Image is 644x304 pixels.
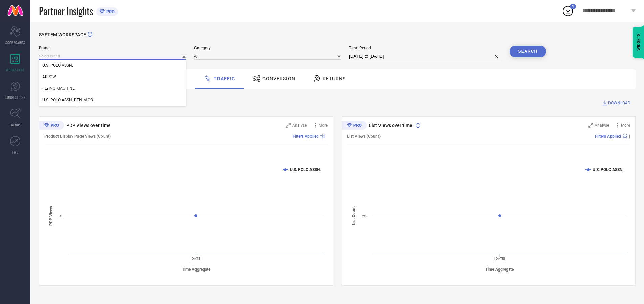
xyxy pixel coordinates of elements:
[349,52,501,60] input: Select time period
[191,257,201,260] text: [DATE]
[595,123,609,128] span: Analyse
[39,32,86,37] span: SYSTEM WORKSPACE
[608,100,630,106] span: DOWNLOAD
[262,76,295,81] span: Conversion
[595,134,621,139] span: Filters Applied
[286,123,291,128] svg: Zoom
[12,150,19,155] span: FWD
[182,267,211,272] tspan: Time Aggregate
[39,52,186,60] input: Select brand
[5,40,25,45] span: SCORECARDS
[327,134,328,139] span: |
[292,123,307,128] span: Analyse
[621,123,630,128] span: More
[349,46,501,50] span: Time Period
[39,4,93,18] span: Partner Insights
[293,134,319,139] span: Filters Applied
[214,76,235,81] span: Traffic
[562,5,574,17] div: Open download list
[290,167,321,172] text: U.S. POLO ASSN.
[572,4,574,9] span: 1
[593,167,623,172] text: U.S. POLO ASSN.
[42,97,94,102] span: U.S. POLO ASSN. DENIM CO.
[39,121,64,131] div: Premium
[44,134,111,139] span: Product Display Page Views (Count)
[194,46,341,50] span: Category
[362,214,368,218] text: 2Cr
[6,67,25,72] span: WORKSPACE
[49,206,53,226] tspan: PDP Views
[351,206,356,225] tspan: List Count
[323,76,346,81] span: Returns
[59,214,63,218] text: 4L
[319,123,328,128] span: More
[66,123,111,128] span: PDP Views over time
[347,134,381,139] span: List Views (Count)
[342,121,367,131] div: Premium
[39,94,186,106] div: U.S. POLO ASSN. DENIM CO.
[369,123,412,128] span: List Views over time
[9,122,21,127] span: TRENDS
[39,71,186,83] div: ARROW
[39,83,186,94] div: FLYING MACHINE
[39,46,186,50] span: Brand
[42,86,75,91] span: FLYING MACHINE
[42,63,73,68] span: U.S. POLO ASSN.
[495,257,505,260] text: [DATE]
[42,74,56,79] span: ARROW
[588,123,593,128] svg: Zoom
[629,134,630,139] span: |
[485,267,514,272] tspan: Time Aggregate
[105,9,115,14] span: PRO
[5,95,26,100] span: SUGGESTIONS
[39,60,186,71] div: U.S. POLO ASSN.
[510,46,546,57] button: Search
